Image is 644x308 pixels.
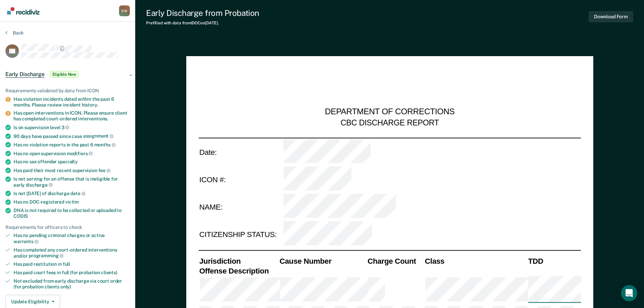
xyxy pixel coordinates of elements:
div: CBC DISCHARGE REPORT [340,118,439,128]
span: discharge [26,182,53,188]
span: months [94,142,116,147]
span: modifiers [67,151,93,156]
div: DNA is not required to be collected or uploaded to [14,208,130,219]
th: Charge Count [367,256,424,266]
td: CITIZENSHIP STATUS: [198,221,283,249]
span: warrants [14,239,39,244]
div: Has no pending criminal charges or active [14,233,130,244]
div: Early Discharge from Probation [146,8,259,18]
td: ICON #: [198,166,283,193]
span: programming [29,253,64,258]
div: Is on supervision level [14,124,130,131]
div: Has no open supervision [14,150,130,157]
div: Has no violation reports in the past 6 [14,142,130,148]
div: Requirements validated by data from ICON [5,88,130,94]
div: DEPARTMENT OF CORRECTIONS [325,107,455,118]
div: S W [119,5,130,16]
div: Is not serving for an offense that is ineligible for early [14,176,130,188]
div: Has no DOC-registered [14,199,130,205]
span: clients) [101,270,117,275]
span: specialty [58,159,78,164]
td: NAME: [198,193,283,221]
div: Open Intercom Messenger [621,285,637,301]
div: Prefilled with data from IDOC on [DATE] . [146,21,259,25]
span: victim [65,199,79,205]
span: Early Discharge [5,71,45,78]
th: Offense Description [198,266,279,276]
td: Date: [198,138,283,166]
div: 90 days have passed since case [14,133,130,139]
img: Recidiviz [7,7,40,15]
span: assignment [83,133,114,139]
div: Has paid their most recent supervision [14,167,130,173]
th: Jurisdiction [198,256,279,266]
span: full [63,261,70,267]
span: fee [98,168,111,173]
div: Has open interventions in ICON. Please ensure client has completed court-ordered interventions. [14,110,130,122]
span: Eligible Now [50,71,79,78]
th: Cause Number [279,256,366,266]
span: 3 [62,125,70,130]
div: Not excluded from early discharge via court order (for probation clients [14,278,130,290]
div: Has violation incidents dated within the past 6 months. Please review incident history. [14,96,130,108]
span: CODIS [14,213,28,219]
div: Has paid restitution in [14,261,130,267]
button: Profile dropdown button [119,5,130,16]
th: TDD [527,256,581,266]
div: Requirements for officers to check [5,224,130,230]
div: Has paid court fees in full (for probation [14,270,130,276]
th: Class [424,256,527,266]
span: only) [61,284,71,289]
span: date [70,191,85,196]
div: Has completed any court-ordered interventions and/or [14,247,130,259]
div: Has no sex offender [14,159,130,165]
button: Back [5,30,24,36]
button: Download Form [589,11,633,22]
div: Is not [DATE] of discharge [14,190,130,196]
